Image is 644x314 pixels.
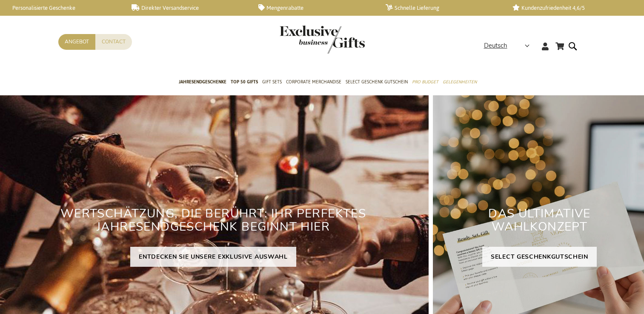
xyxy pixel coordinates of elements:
[412,77,438,86] span: Pro Budget
[132,4,245,11] a: Direkter Versandservice
[512,4,626,11] a: Kundenzufriedenheit 4,6/5
[443,77,477,86] span: Gelegenheiten
[262,72,282,93] a: Gift Sets
[179,77,226,86] span: Jahresendgeschenke
[346,72,408,93] a: Select Geschenk Gutschein
[258,4,372,11] a: Mengenrabatte
[4,4,118,11] a: Personalisierte Geschenke
[280,26,365,54] img: Exclusive Business gifts logo
[286,72,341,93] a: Corporate Merchandise
[412,72,438,93] a: Pro Budget
[231,72,258,93] a: TOP 50 Gifts
[262,77,282,86] span: Gift Sets
[95,34,132,50] a: Contact
[482,247,597,267] a: SELECT GESCHENKGUTSCHEIN
[231,77,258,86] span: TOP 50 Gifts
[443,72,477,93] a: Gelegenheiten
[130,247,296,267] a: ENTDECKEN SIE UNSERE EXKLUSIVE AUSWAHL
[286,77,341,86] span: Corporate Merchandise
[484,41,507,51] span: Deutsch
[280,26,322,54] a: store logo
[386,4,499,11] a: Schnelle Lieferung
[179,72,226,93] a: Jahresendgeschenke
[58,34,95,50] a: Angebot
[346,77,408,86] span: Select Geschenk Gutschein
